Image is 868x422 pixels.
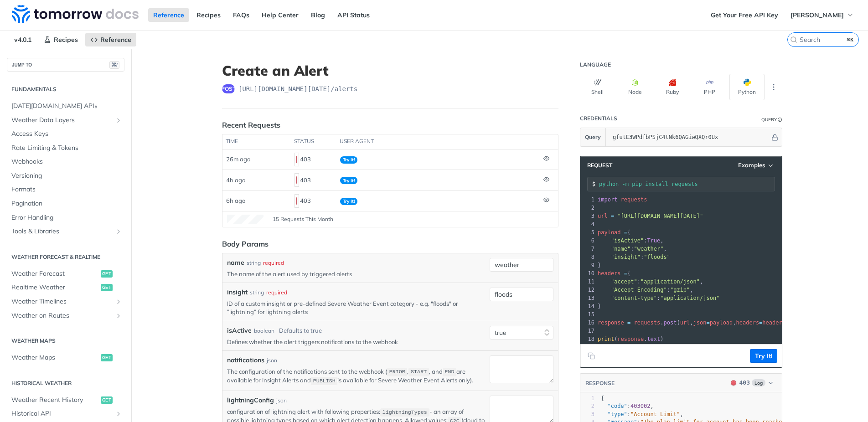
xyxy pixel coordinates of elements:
[655,74,690,100] button: Ruby
[785,8,859,22] button: [PERSON_NAME]
[115,117,122,124] button: Show subpages for Weather Data Layers
[601,411,683,417] span: : ,
[580,253,596,261] div: 8
[54,36,78,44] span: Recipes
[580,196,596,204] div: 1
[585,349,598,363] button: Copy to clipboard
[11,185,122,194] span: Formats
[598,336,664,342] span: ( . )
[247,259,261,267] div: string
[7,197,124,211] a: Pagination
[598,270,630,277] span: {
[101,270,113,278] span: get
[7,407,124,421] a: Historical APIShow subpages for Historical API
[222,62,558,79] h1: Create an Alert
[115,410,122,417] button: Show subpages for Historical API
[222,84,235,93] span: post
[585,133,601,141] span: Query
[227,326,252,335] label: isActive
[580,395,594,402] div: 1
[227,396,274,405] label: lightningConfig
[580,411,594,418] div: 3
[598,254,670,260] span: :
[617,213,703,219] span: "[URL][DOMAIN_NAME][DATE]"
[7,253,124,261] h2: Weather Forecast & realtime
[598,319,624,326] span: response
[598,295,719,301] span: :
[445,369,455,376] span: END
[7,113,124,127] a: Weather Data LayersShow subpages for Weather Data Layers
[580,286,596,294] div: 12
[598,246,667,252] span: : ,
[731,380,736,386] span: 403
[227,299,486,316] p: ID of a custom insight or pre-defined Severe Weather Event category - e.g. "floods" or ”lightning...
[845,35,856,44] kbd: ⌘K
[607,403,627,409] span: "code"
[617,74,652,100] button: Node
[580,310,596,319] div: 15
[598,303,601,309] span: }
[227,288,248,297] label: insight
[580,128,606,146] button: Query
[770,133,780,142] button: Hide
[101,396,113,404] span: get
[294,172,333,188] div: 403
[762,319,785,326] span: headers
[226,155,250,163] span: 26m ago
[100,36,131,44] span: Reference
[580,220,596,228] div: 4
[621,196,647,203] span: requests
[767,80,780,94] button: More Languages
[707,319,710,326] span: =
[580,278,596,286] div: 11
[227,215,263,224] canvas: Line Graph
[611,246,630,252] span: "name"
[598,270,621,277] span: headers
[11,283,98,292] span: Realtime Weather
[7,281,124,294] a: Realtime Weatherget
[736,319,759,326] span: headers
[664,319,677,326] span: post
[729,74,765,100] button: Python
[306,8,330,22] a: Blog
[611,278,637,285] span: "accept"
[294,152,333,167] div: 403
[7,85,124,93] h2: Fundamentals
[11,144,122,153] span: Rate Limiting & Tokens
[115,312,122,319] button: Show subpages for Weather on Routes
[580,61,611,68] div: Language
[598,319,789,326] span: . ( , , )
[11,396,98,405] span: Weather Recent History
[279,326,322,335] div: Defaults to true
[617,336,644,342] span: response
[7,267,124,281] a: Weather Forecastget
[85,33,136,46] a: Reference
[624,270,627,277] span: =
[580,204,596,212] div: 2
[580,261,596,269] div: 9
[11,311,113,320] span: Weather on Routes
[227,338,486,346] p: Defines whether the alert triggers notifications to the webhook
[630,403,650,409] span: 403002
[599,181,775,187] input: Request instructions
[726,378,777,387] button: 403403Log
[191,8,226,22] a: Recipes
[735,161,777,170] button: Examples
[267,356,277,365] div: json
[11,409,113,418] span: Historical API
[340,198,357,205] span: Try It!
[598,229,621,236] span: payload
[294,193,333,209] div: 403
[109,61,119,69] span: ⌘/
[598,237,664,244] span: : ,
[273,215,333,223] span: 15 Requests This Month
[761,116,777,123] div: Query
[580,335,596,343] div: 18
[382,409,427,416] span: lightningTypes
[115,228,122,235] button: Show subpages for Tools & Libraries
[761,116,782,123] div: QueryInformation
[627,319,630,326] span: =
[624,229,627,236] span: =
[340,177,357,184] span: Try It!
[630,411,680,417] span: "Account Limit"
